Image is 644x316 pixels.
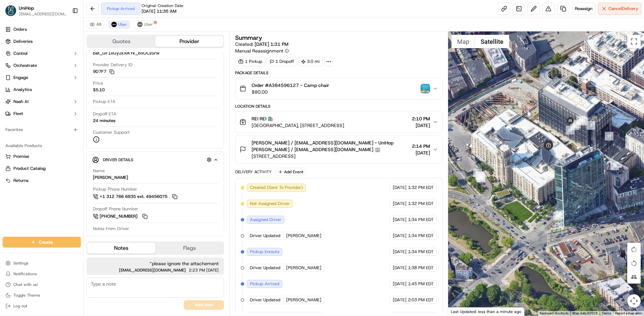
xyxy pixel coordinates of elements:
button: Driver Details [92,154,218,165]
button: Quotes [87,36,155,47]
span: Pickup Enroute [250,249,279,255]
span: Returns [13,178,29,184]
span: API Documentation [63,97,108,104]
button: Reassign [572,3,595,15]
span: Price [93,80,103,86]
span: Analytics [13,87,32,93]
span: Promise [13,153,29,160]
span: 1:32 PM EDT [408,185,434,191]
span: Uber [118,22,127,27]
div: 21 [579,117,588,125]
div: 13 [477,174,485,183]
span: [DATE] [393,281,407,287]
button: Show satellite imagery [475,35,509,48]
button: Manual Reassignment [235,47,289,54]
button: Show street map [451,35,475,48]
a: +1 312 766 6835 ext. 49456075 [93,193,178,200]
span: [EMAIL_ADDRESS][DOMAIN_NAME] [19,11,67,17]
div: Delivery Activity [235,169,272,175]
div: 12 [475,172,484,180]
span: Cancel Delivery [608,6,638,12]
span: Map data ©2025 [573,311,598,315]
div: 22 [577,116,585,124]
a: [PHONE_NUMBER] [93,213,149,220]
button: Create [3,237,81,247]
a: Deliveries [3,36,81,47]
button: Start new chat [114,66,122,74]
span: [DATE] [393,217,407,223]
button: Log out [3,301,81,311]
span: Driver Updated [250,233,280,239]
span: 2:10 PM [412,115,430,122]
span: Reassign [575,6,592,12]
a: 📗Knowledge Base [4,94,54,106]
div: Available Products [3,140,81,151]
a: Open this area in Google Maps (opens a new window) [450,307,472,316]
button: 9D7F7 [93,69,114,75]
span: [DATE] [412,122,430,129]
div: 1 Dropoff [267,57,297,66]
a: Powered byPylon [47,113,81,118]
span: [DATE] [393,265,407,271]
img: UniHop [5,5,16,16]
button: Tilt map [627,270,641,284]
p: Welcome 👋 [7,27,122,37]
span: Orchestrate [13,63,37,69]
div: 24 minutes [93,118,115,124]
a: Promise [5,153,78,160]
span: Log out [13,303,27,309]
span: [PERSON_NAME] / [EMAIL_ADDRESS][DOMAIN_NAME] - UniHop [PERSON_NAME] / [EMAIL_ADDRESS][DOMAIN_NAME] 🏢 [252,139,409,153]
span: Dropoff Phone Number [93,206,138,212]
span: [PERSON_NAME] [286,233,321,239]
span: Notifications [13,271,37,277]
span: [EMAIL_ADDRESS][DOMAIN_NAME] [119,268,186,272]
span: [DATE] [393,233,407,239]
button: Provider [155,36,223,47]
span: Product Catalog [13,166,46,172]
img: signature_proof_of_delivery image [421,84,430,93]
span: [DATE] [393,249,407,255]
input: Got a question? Start typing here... [17,43,121,50]
div: 17 [605,132,613,140]
div: Last Updated: less than a minute ago [448,307,524,316]
span: 1:45 PM EDT [408,281,434,287]
span: [GEOGRAPHIC_DATA], [STREET_ADDRESS] [252,122,344,129]
span: +1 312 766 6835 ext. 49456075 [100,194,167,200]
span: Name [93,168,105,174]
img: Google [450,307,472,316]
div: 9 [555,210,564,219]
span: Assigned Driver [250,217,281,223]
button: Uber [108,20,130,28]
button: Toggle Theme [3,291,81,300]
span: Manual Reassignment [235,47,283,54]
div: [PERSON_NAME] [93,175,128,181]
span: Chat with us! [13,282,38,287]
span: Driver Details [103,157,133,163]
div: We're available if you need us! [23,71,85,76]
span: Toggle Theme [13,293,40,298]
button: Add Event [276,168,306,176]
button: Fleet [3,108,81,119]
div: 3.0 mi [298,57,323,66]
div: 18 [610,162,619,170]
button: Orchestrate [3,60,81,71]
span: [DATE] [393,297,407,303]
span: REI REI 🛍️ [252,115,273,122]
span: 2:03 PM EDT [408,297,434,303]
div: 23 [566,126,575,134]
img: 1736555255976-a54dd68f-1ca7-489b-9aae-adbdc363a1c4 [7,64,19,76]
button: [PERSON_NAME] / [EMAIL_ADDRESS][DOMAIN_NAME] - UniHop [PERSON_NAME] / [EMAIL_ADDRESS][DOMAIN_NAME... [235,135,442,164]
span: bat_GF1xGyZkXiKYk_bxOCzSrw [93,50,159,56]
div: 1 Pickup [235,57,265,66]
button: All [87,20,104,28]
div: 10 [473,169,482,177]
span: UniHop [19,5,34,11]
img: Nash [7,7,20,20]
span: Order #A384596127 - Camp chair [252,82,329,89]
span: Driver Updated [250,265,280,271]
a: Orders [3,24,81,35]
span: Nash AI [13,99,29,105]
span: Created: [235,41,288,47]
span: $5.10 [93,87,105,93]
